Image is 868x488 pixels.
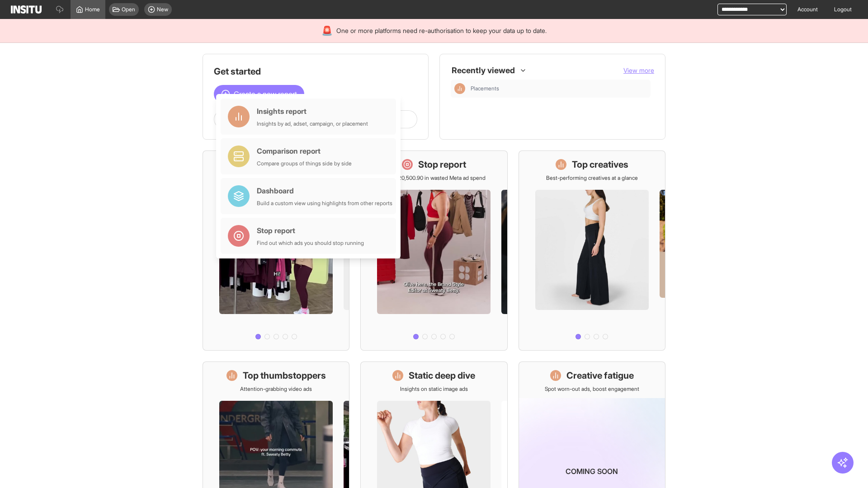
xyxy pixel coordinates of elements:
button: Create a new report [214,85,304,103]
span: New [157,6,168,13]
h1: Static deep dive [409,369,475,382]
h1: Top thumbstoppers [243,369,326,382]
div: Insights [454,83,465,94]
span: View more [623,66,654,74]
div: Find out which ads you should stop running [257,239,364,247]
p: Best-performing creatives at a glance [546,174,638,182]
div: Stop report [257,225,364,236]
span: Placements [471,85,647,92]
span: One or more platforms need re-authorisation to keep your data up to date. [336,26,547,35]
div: Build a custom view using highlights from other reports [257,200,392,207]
h1: Stop report [418,158,466,171]
span: Open [122,6,135,13]
div: Dashboard [257,185,392,196]
p: Save £20,500.90 in wasted Meta ad spend [382,174,486,182]
a: Stop reportSave £20,500.90 in wasted Meta ad spend [360,150,507,351]
a: Top creativesBest-performing creatives at a glance [519,150,665,351]
h1: Top creatives [572,158,628,171]
span: Create a new report [234,89,297,99]
div: Insights report [257,106,368,117]
div: Insights by ad, adset, campaign, or placement [257,120,368,127]
div: 🚨 [321,24,333,37]
p: Insights on static image ads [400,385,468,393]
div: Comparison report [257,145,352,156]
span: Placements [471,85,499,92]
a: What's live nowSee all active ads instantly [203,150,349,351]
div: Compare groups of things side by side [257,160,352,167]
h1: Get started [214,65,417,78]
span: Home [85,6,100,13]
p: Attention-grabbing video ads [240,385,312,393]
img: Logo [11,5,42,14]
button: View more [623,66,654,75]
